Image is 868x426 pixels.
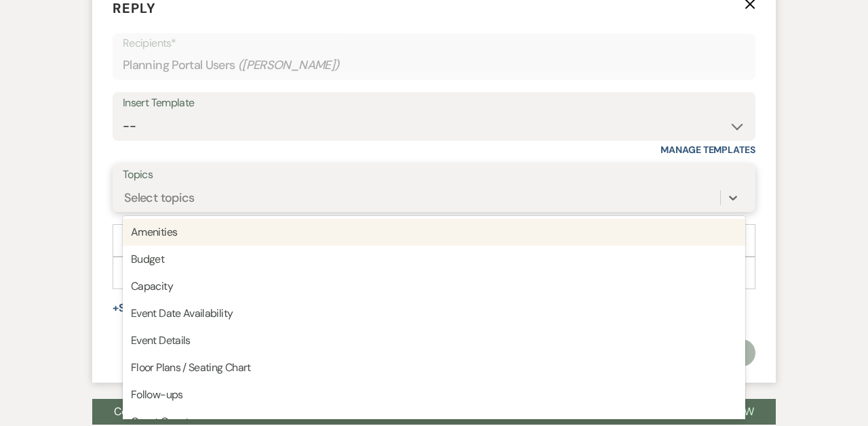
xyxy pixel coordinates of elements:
div: Planning Portal Users [123,52,745,79]
button: Share [113,303,163,314]
div: Capacity [123,273,745,300]
div: Event Date Availability [123,300,745,327]
p: Recipients* [123,35,745,52]
label: Topics [123,165,745,185]
span: + [113,303,119,314]
div: Select topics [124,188,195,207]
div: Insert Template [123,93,745,113]
button: Coordination Sheet [92,399,706,425]
div: Floor Plans / Seating Chart [123,354,745,381]
div: Budget [123,246,745,273]
div: Amenities [123,219,745,246]
div: Event Details [123,327,745,354]
span: ( [PERSON_NAME] ) [238,56,340,74]
a: Manage Templates [660,144,755,156]
span: Coordination Sheet [114,404,210,419]
div: Follow-ups [123,381,745,408]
